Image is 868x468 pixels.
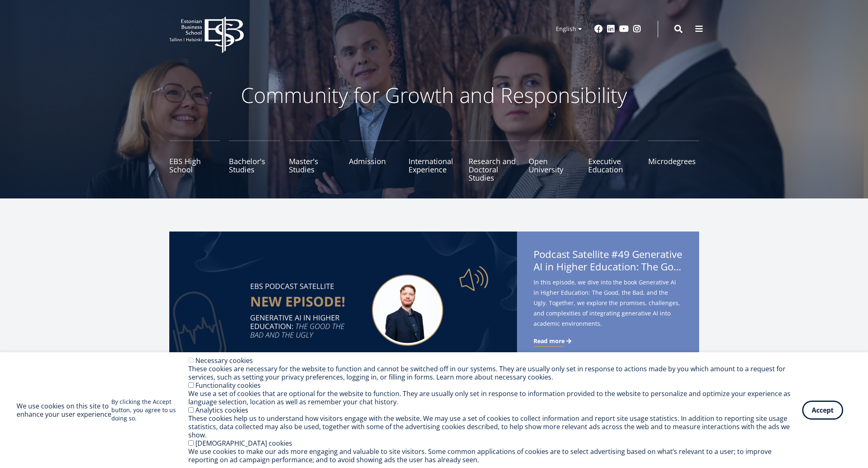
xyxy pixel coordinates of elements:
[633,25,641,33] a: Instagram
[409,141,459,182] a: International Experience
[188,365,802,381] div: These cookies are necessary for the website to function and cannot be switched off in our systems...
[169,141,220,182] a: EBS High School
[529,141,579,182] a: Open University
[588,141,639,182] a: Executive Education
[111,398,188,423] p: By clicking the Accept button, you agree to us doing so.
[619,25,629,33] a: Youtube
[215,83,654,107] p: Community for Growth and Responsibility
[195,439,292,448] label: [DEMOGRAPHIC_DATA] cookies
[349,141,400,182] a: Admission
[188,389,802,406] div: We use a set of cookies that are optional for the website to function. They are usually only set ...
[534,260,683,273] span: AI in Higher Education: The Good, the Bad, and the Ugly
[648,141,699,182] a: Microdegrees
[195,356,253,365] label: Necessary cookies
[195,381,261,390] label: Functionality cookies
[188,414,802,439] div: These cookies help us to understand how visitors engage with the website. We may use a set of coo...
[534,248,683,275] span: Podcast Satellite #49 Generative
[534,337,573,345] a: Read more
[802,401,843,420] button: Accept
[169,232,517,389] img: Satellite #49
[534,337,565,345] span: Read more
[594,25,603,33] a: Facebook
[17,402,111,418] h2: We use cookies on this site to enhance your user experience
[469,141,519,182] a: Research and Doctoral Studies
[607,25,615,33] a: Linkedin
[229,141,280,182] a: Bachelor's Studies
[289,141,340,182] a: Master's Studies
[534,277,683,329] span: In this episode, we dive into the book Generative AI in Higher Education: The Good, the Bad, and ...
[188,447,802,464] div: We use cookies to make our ads more engaging and valuable to site visitors. Some common applicati...
[195,406,248,415] label: Analytics cookies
